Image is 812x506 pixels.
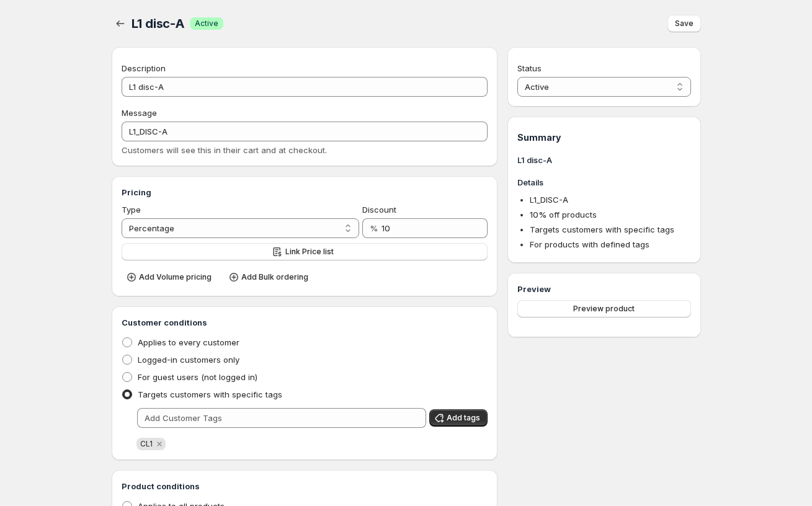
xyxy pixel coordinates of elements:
[517,300,690,317] button: Preview product
[429,409,488,427] button: Add tags
[447,413,480,423] span: Add tags
[139,272,212,282] span: Add Volume pricing
[573,304,635,314] span: Preview product
[122,77,488,97] input: Private internal description
[122,480,488,492] h3: Product conditions
[667,15,701,32] button: Save
[285,247,334,257] span: Link Price list
[224,269,316,286] button: Add Bulk ordering
[122,186,488,198] h3: Pricing
[530,239,649,249] span: For products with defined tags
[140,439,153,448] span: CL1
[241,272,308,282] span: Add Bulk ordering
[517,154,690,166] h3: L1 disc-A
[530,210,597,220] span: 10 % off products
[138,389,282,399] span: Targets customers with specific tags
[137,408,427,428] input: Add Customer Tags
[517,63,542,73] span: Status
[122,145,327,155] span: Customers will see this in their cart and at checkout.
[122,243,488,260] button: Link Price list
[122,205,141,215] span: Type
[195,19,218,29] span: Active
[517,176,690,189] h3: Details
[122,108,157,118] span: Message
[122,269,219,286] button: Add Volume pricing
[517,131,690,144] h1: Summary
[530,195,568,205] span: L1_DISC-A
[122,316,488,329] h3: Customer conditions
[370,223,378,233] span: %
[138,355,239,365] span: Logged-in customers only
[362,205,396,215] span: Discount
[132,16,185,31] span: L1 disc-A
[154,438,165,450] button: Remove CL1
[138,337,239,347] span: Applies to every customer
[138,372,257,382] span: For guest users (not logged in)
[517,283,690,295] h3: Preview
[122,63,166,73] span: Description
[530,224,674,234] span: Targets customers with specific tags
[675,19,694,29] span: Save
